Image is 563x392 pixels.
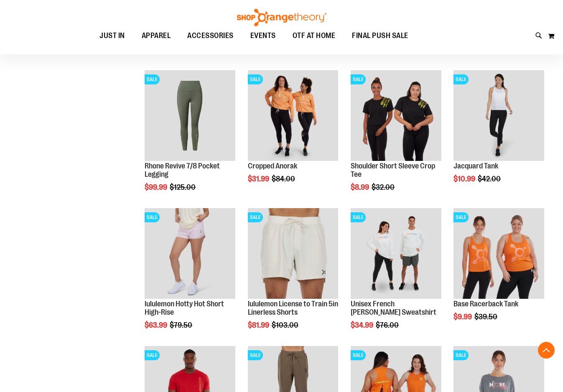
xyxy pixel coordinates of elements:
[236,9,328,26] img: Shop Orangetheory
[248,175,270,183] span: $31.99
[133,26,179,46] a: APPAREL
[453,74,469,84] span: SALE
[453,208,544,299] img: Product image for Base Racerback Tank
[351,350,366,360] span: SALE
[372,183,396,191] span: $32.00
[145,212,160,222] span: SALE
[145,208,235,300] a: lululemon Hotty Hot Short High-RiseSALE
[351,162,435,178] a: Shoulder Short Sleeve Crop Tee
[453,70,544,162] a: Front view of Jacquard TankSALE
[248,162,297,170] a: Cropped Anorak
[351,208,441,299] img: Unisex French Terry Crewneck Sweatshirt primary image
[351,183,370,191] span: $8.99
[346,204,446,350] div: product
[145,350,160,360] span: SALE
[91,26,133,46] a: JUST IN
[248,70,339,162] a: Cropped Anorak primary imageSALE
[351,212,366,222] span: SALE
[272,175,296,183] span: $84.00
[142,26,171,45] span: APPAREL
[244,66,343,204] div: product
[453,70,544,161] img: Front view of Jacquard Tank
[453,208,544,300] a: Product image for Base Racerback TankSALE
[145,70,235,162] a: Rhone Revive 7/8 Pocket LeggingSALE
[248,300,338,316] a: lululemon License to Train 5in Linerless Shorts
[474,313,499,321] span: $39.50
[346,66,446,212] div: product
[248,350,263,360] span: SALE
[140,204,239,350] div: product
[99,26,125,45] span: JUST IN
[248,208,339,300] a: lululemon License to Train 5in Linerless ShortsSALE
[170,321,194,329] span: $79.50
[453,300,518,308] a: Base Racerback Tank
[538,342,555,359] button: Back To Top
[351,321,374,329] span: $34.99
[248,70,339,161] img: Cropped Anorak primary image
[187,26,234,45] span: ACCESSORIES
[248,208,339,299] img: lululemon License to Train 5in Linerless Shorts
[242,26,284,46] a: EVENTS
[145,70,235,161] img: Rhone Revive 7/8 Pocket Legging
[376,321,400,329] span: $76.00
[351,300,436,316] a: Unisex French [PERSON_NAME] Sweatshirt
[140,66,239,212] div: product
[478,175,502,183] span: $42.00
[351,208,441,300] a: Unisex French Terry Crewneck Sweatshirt primary imageSALE
[179,26,242,46] a: ACCESSORIES
[352,26,408,45] span: FINAL PUSH SALE
[344,26,417,45] a: FINAL PUSH SALE
[170,183,197,191] span: $125.00
[449,66,548,204] div: product
[351,70,441,162] a: Product image for Shoulder Short Sleeve Crop TeeSALE
[453,212,469,222] span: SALE
[453,313,473,321] span: $9.99
[250,26,276,45] span: EVENTS
[248,321,270,329] span: $81.99
[145,74,160,84] span: SALE
[248,74,263,84] span: SALE
[284,26,344,46] a: OTF AT HOME
[351,74,366,84] span: SALE
[145,321,168,329] span: $63.99
[453,175,476,183] span: $10.99
[244,204,343,350] div: product
[351,70,441,161] img: Product image for Shoulder Short Sleeve Crop Tee
[248,212,263,222] span: SALE
[145,183,168,191] span: $99.99
[145,300,224,316] a: lululemon Hotty Hot Short High-Rise
[272,321,300,329] span: $103.00
[145,208,235,299] img: lululemon Hotty Hot Short High-Rise
[453,350,469,360] span: SALE
[145,162,220,178] a: Rhone Revive 7/8 Pocket Legging
[453,162,498,170] a: Jacquard Tank
[449,204,548,342] div: product
[293,26,336,45] span: OTF AT HOME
